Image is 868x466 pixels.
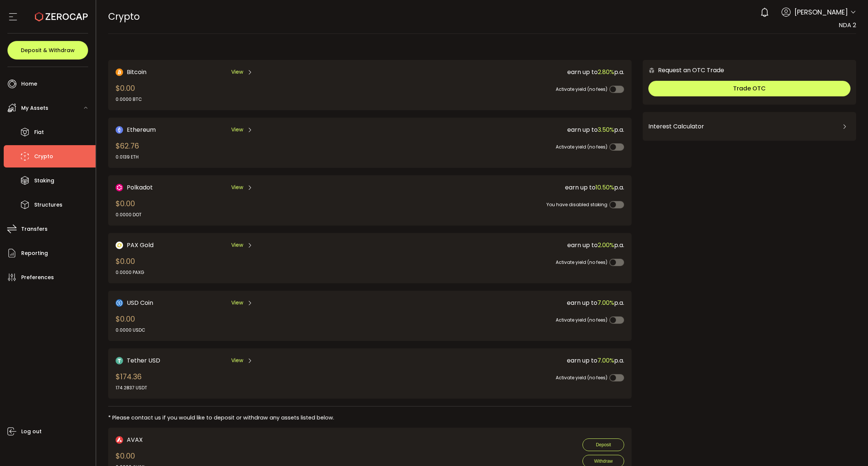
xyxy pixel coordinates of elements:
span: You have disabled staking [546,201,607,208]
div: $174.36 [116,371,147,391]
img: USD Coin [116,299,123,307]
span: 2.00% [598,241,614,249]
img: Ethereum [116,126,123,134]
span: Preferences [21,272,54,283]
span: View [231,299,243,307]
img: DOT [116,184,123,191]
button: Deposit [583,438,624,451]
div: $0.00 [116,198,142,218]
span: Crypto [34,151,53,162]
img: Bitcoin [116,68,123,76]
div: $62.76 [116,140,139,160]
div: $0.00 [116,313,145,333]
div: earn up to p.a. [359,183,624,192]
span: View [231,183,243,191]
img: PAX Gold [116,242,123,249]
span: 3.50% [598,125,614,134]
div: $0.00 [116,256,144,276]
span: View [231,68,243,76]
div: Interest Calculator [648,118,851,135]
div: 0.0000 PAXG [116,269,144,276]
span: 10.50% [596,183,614,192]
span: PAX Gold [127,240,154,250]
span: 7.00% [597,356,614,365]
span: Home [21,79,37,89]
span: Trade OTC [733,84,766,93]
div: 0.0000 USDC [116,327,145,333]
span: Ethereum [127,125,156,134]
div: Request an OTC Trade [643,66,724,75]
div: 0.0139 ETH [116,154,139,160]
div: 0.0000 BTC [116,96,142,103]
span: 2.80% [598,68,614,76]
span: Crypto [108,10,140,23]
img: 6nGpN7MZ9FLuBP83NiajKbTRY4UzlzQtBKtCrLLspmCkSvCZHBKvY3NxgQaT5JnOQREvtQ257bXeeSTueZfAPizblJ+Fe8JwA... [648,67,655,74]
button: Trade OTC [648,81,851,96]
span: Log out [21,426,42,437]
span: Activate yield (no fees) [556,374,607,381]
div: earn up to p.a. [359,298,624,307]
div: earn up to p.a. [359,240,624,250]
span: NDA 2 [839,21,856,29]
span: USD Coin [127,298,153,307]
div: earn up to p.a. [359,356,624,365]
iframe: Chat Widget [831,430,868,466]
span: 7.00% [597,299,614,307]
span: Deposit & Withdraw [21,48,75,53]
div: $0.00 [116,83,142,103]
span: Withdraw [594,459,613,464]
img: avax_portfolio.png [116,436,123,444]
span: Structures [34,200,62,210]
span: Activate yield (no fees) [556,259,607,265]
span: Activate yield (no fees) [556,317,607,323]
span: Transfers [21,224,48,234]
span: Bitcoin [127,67,146,77]
div: * Please contact us if you would like to deposit or withdraw any assets listed below. [108,414,632,422]
div: 174.2837 USDT [116,384,147,391]
div: earn up to p.a. [359,125,624,134]
span: View [231,357,243,364]
div: 0.0000 DOT [116,211,142,218]
span: View [231,126,243,134]
img: Tether USD [116,357,123,364]
span: Polkadot [127,183,153,192]
span: [PERSON_NAME] [794,7,848,17]
span: View [231,241,243,249]
span: Deposit [596,442,611,447]
div: earn up to p.a. [359,67,624,77]
span: Activate yield (no fees) [556,86,607,92]
span: Reporting [21,248,48,259]
span: Staking [34,175,54,186]
span: AVAX [127,435,143,444]
span: Fiat [34,127,44,138]
span: Activate yield (no fees) [556,144,607,150]
span: Tether USD [127,356,160,365]
button: Deposit & Withdraw [7,41,88,60]
span: My Assets [21,103,48,114]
